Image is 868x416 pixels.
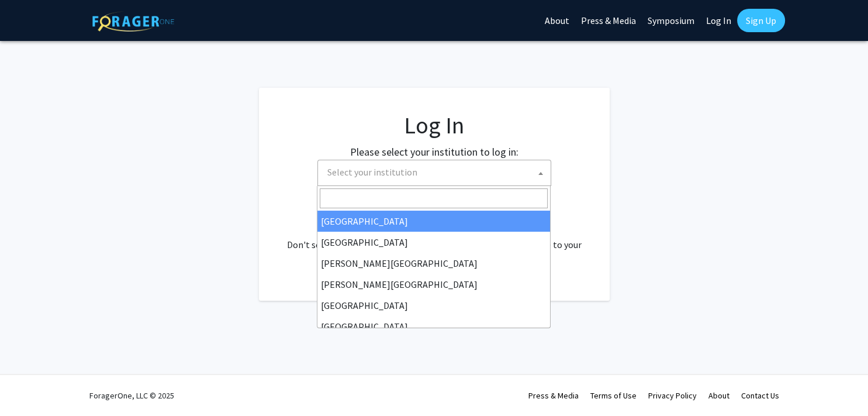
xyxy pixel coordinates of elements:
input: Search [320,188,548,208]
li: [GEOGRAPHIC_DATA] [317,295,550,316]
div: ForagerOne, LLC © 2025 [89,375,174,416]
span: Select your institution [317,160,551,186]
span: Select your institution [323,160,551,184]
a: About [708,390,729,401]
li: [GEOGRAPHIC_DATA] [317,211,550,232]
a: Terms of Use [590,390,637,401]
iframe: Chat [9,363,50,407]
li: [GEOGRAPHIC_DATA] [317,316,550,337]
img: ForagerOne Logo [92,11,174,32]
span: Select your institution [327,166,417,178]
a: Privacy Policy [648,390,697,401]
li: [PERSON_NAME][GEOGRAPHIC_DATA] [317,253,550,274]
label: Please select your institution to log in: [350,144,518,160]
a: Sign Up [737,9,785,32]
li: [GEOGRAPHIC_DATA] [317,232,550,253]
a: Contact Us [741,390,779,401]
div: No account? . Don't see your institution? about bringing ForagerOne to your institution. [282,209,586,266]
li: [PERSON_NAME][GEOGRAPHIC_DATA] [317,274,550,295]
h1: Log In [282,111,586,139]
a: Press & Media [528,390,579,401]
